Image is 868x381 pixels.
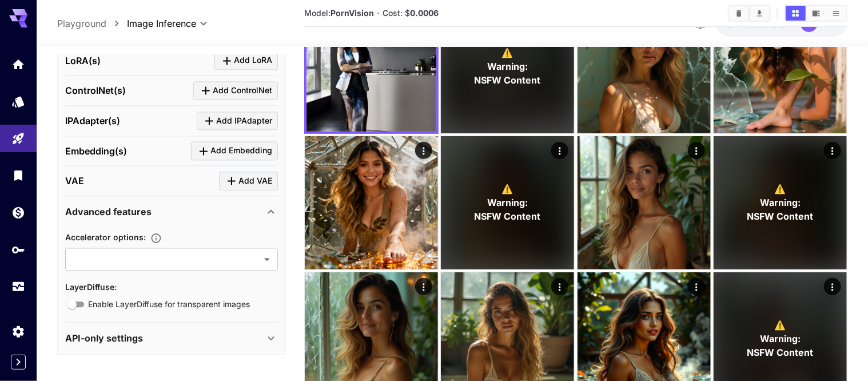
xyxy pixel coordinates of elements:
span: Accelerator options : [65,233,146,243]
span: Add Embedding [210,144,272,158]
span: Add ControlNet [213,84,272,98]
button: Download All [750,6,770,21]
div: API-only settings [65,325,278,352]
div: Home [11,57,25,72]
span: Model: [304,8,374,18]
span: $1.25 [728,19,751,29]
p: Advanced features [65,205,152,219]
p: IPAdapter(s) [65,114,120,128]
div: Actions [551,142,568,159]
button: Click to add ControlNet [193,82,278,101]
button: Show media in video view [806,6,826,21]
button: Click to add VAE [219,172,278,191]
img: Z [306,2,436,132]
div: Wallet [11,205,25,220]
div: Clear AllDownload All [728,5,771,22]
b: PornVision [331,8,374,18]
span: credits left [751,19,791,29]
div: API Keys [11,243,25,257]
button: Show media in grid view [786,6,806,21]
div: Actions [415,142,432,159]
button: Show media in list view [826,6,846,21]
span: Add LoRA [234,54,272,68]
span: NSFW Content [747,210,813,224]
div: Actions [824,142,841,159]
span: Warning: [760,332,801,346]
span: ⚠️ [502,46,513,59]
div: Actions [824,278,841,295]
img: 9k= [305,136,438,269]
div: Actions [688,278,705,295]
nav: breadcrumb [57,17,127,30]
span: Warning: [487,59,528,73]
p: ControlNet(s) [65,84,126,98]
button: Click to add IPAdapter [197,112,278,131]
p: · [377,6,380,20]
span: ⚠️ [502,182,513,196]
span: ⚠️ [774,319,786,332]
span: Cost: $ [383,8,439,18]
button: Clear All [729,6,749,21]
div: Advanced features [65,199,278,226]
span: ⚠️ [774,182,786,196]
span: Image Inference [127,17,196,30]
button: Click to add Embedding [191,142,278,161]
a: Playground [57,17,106,30]
p: LoRA(s) [65,54,101,68]
button: Expand sidebar [11,355,26,370]
div: Library [11,168,25,182]
div: Actions [415,278,432,295]
img: 9k= [578,136,711,269]
span: Add VAE [238,174,272,189]
span: Enable LayerDiffuse for transparent images [88,299,250,311]
div: Actions [688,142,705,159]
p: Embedding(s) [65,145,127,158]
div: Settings [11,324,25,339]
p: VAE [65,174,84,188]
div: Actions [551,278,568,295]
p: API-only settings [65,332,143,346]
span: LayerDiffuse : [65,283,117,292]
span: Warning: [760,196,801,210]
div: Playground [11,132,25,146]
span: NSFW Content [747,346,813,360]
button: Advanced caching mechanisms to significantly speed up image generation by reducing redundant comp... [146,233,166,244]
span: NSFW Content [475,210,541,224]
span: Warning: [487,196,528,210]
div: Usage [11,280,25,294]
div: Show media in grid viewShow media in video viewShow media in list view [785,5,847,22]
span: NSFW Content [475,73,541,87]
b: 0.0006 [410,8,439,18]
div: Models [11,94,25,109]
button: Click to add LoRA [214,51,278,70]
span: Add IPAdapter [216,114,272,129]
